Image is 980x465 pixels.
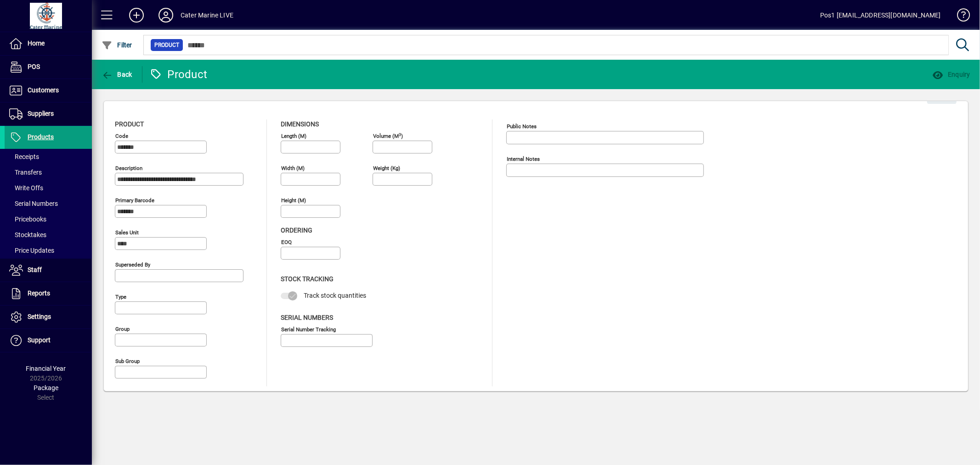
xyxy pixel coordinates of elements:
mat-label: Primary barcode [115,197,154,204]
span: Package [34,384,58,391]
div: Pos1 [EMAIL_ADDRESS][DOMAIN_NAME] [820,8,941,23]
mat-label: Weight (Kg) [373,165,400,171]
a: Write Offs [5,180,92,196]
mat-label: Serial Number tracking [281,326,336,332]
a: Reports [5,282,92,305]
button: Profile [151,7,181,23]
mat-label: EOQ [281,239,292,245]
button: Add [122,7,151,23]
span: Stock Tracking [281,275,334,283]
a: Pricebooks [5,211,92,227]
mat-label: Width (m) [281,165,305,171]
span: Serial Numbers [9,200,58,207]
a: Staff [5,259,92,282]
span: Transfers [9,169,42,176]
span: Settings [28,313,51,320]
span: Support [28,336,51,344]
mat-label: Type [115,294,126,300]
span: Customers [28,86,59,94]
span: Dimensions [281,120,319,128]
a: Knowledge Base [950,2,969,32]
span: Price Updates [9,247,54,254]
span: Receipts [9,153,39,160]
mat-label: Description [115,165,142,171]
span: Product [115,120,144,128]
app-page-header-button: Back [92,66,142,83]
mat-label: Sub group [115,358,140,364]
mat-label: Volume (m ) [373,133,403,139]
span: Financial Year [26,365,66,372]
a: Home [5,32,92,55]
a: POS [5,56,92,79]
a: Customers [5,79,92,102]
button: Filter [99,37,135,53]
a: Price Updates [5,243,92,258]
span: Product [154,40,179,50]
mat-label: Height (m) [281,197,306,204]
span: Track stock quantities [304,292,366,299]
span: Serial Numbers [281,314,333,321]
a: Suppliers [5,102,92,125]
a: Transfers [5,164,92,180]
mat-label: Length (m) [281,133,306,139]
span: Write Offs [9,184,43,192]
mat-label: Sales unit [115,229,139,236]
a: Stocktakes [5,227,92,243]
span: Suppliers [28,110,54,117]
span: Products [28,133,54,141]
sup: 3 [399,132,401,136]
span: Filter [102,41,132,49]
button: Back [99,66,135,83]
div: Product [149,67,208,82]
div: Cater Marine LIVE [181,8,233,23]
mat-label: Code [115,133,128,139]
a: Settings [5,306,92,329]
span: Ordering [281,227,312,234]
span: Staff [28,266,42,273]
mat-label: Public Notes [507,123,537,130]
span: Back [102,71,132,78]
mat-label: Group [115,326,130,332]
span: Reports [28,289,50,297]
a: Support [5,329,92,352]
a: Receipts [5,149,92,164]
span: Home [28,40,45,47]
span: Pricebooks [9,215,46,223]
span: POS [28,63,40,70]
button: Edit [927,87,957,104]
a: Serial Numbers [5,196,92,211]
mat-label: Internal Notes [507,156,540,162]
mat-label: Superseded by [115,261,150,268]
span: Stocktakes [9,231,46,238]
